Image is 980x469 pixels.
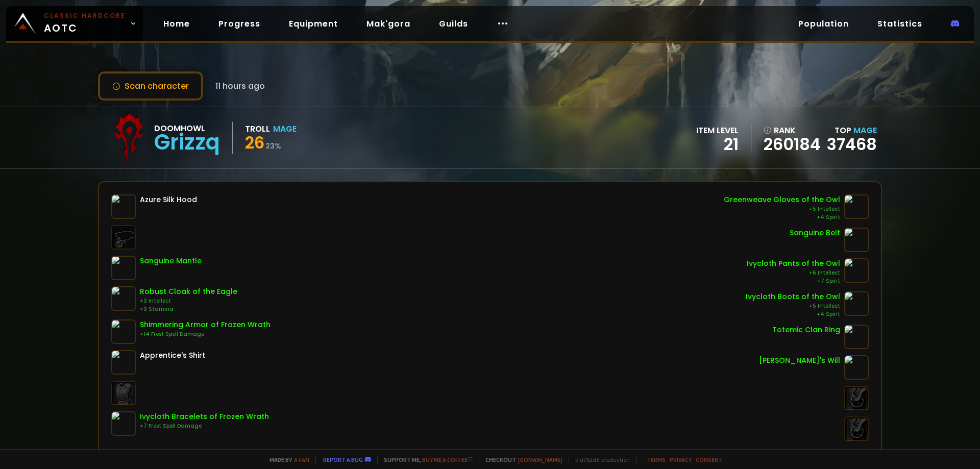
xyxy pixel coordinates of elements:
[747,277,840,285] div: +7 Spirit
[6,6,143,41] a: Classic HardcoreAOTC
[294,456,309,463] a: a fan
[696,124,739,137] div: item level
[140,256,202,266] div: Sanguine Mantle
[154,122,220,135] div: Doomhowl
[281,13,346,34] a: Equipment
[140,297,237,305] div: +3 Intellect
[827,124,877,137] div: Top
[869,13,930,34] a: Statistics
[647,456,666,463] a: Terms
[140,411,269,422] div: Ivycloth Bracelets of Frozen Wrath
[724,194,840,205] div: Greenweave Gloves of the Owl
[245,131,264,154] span: 26
[844,325,869,349] img: item-5313
[790,13,857,34] a: Population
[263,456,309,463] span: Made by
[479,456,562,463] span: Checkout
[140,286,237,297] div: Robust Cloak of the Eagle
[111,286,136,311] img: item-15124
[772,325,840,335] div: Totemic Clan Ring
[844,355,869,380] img: item-4999
[844,258,869,283] img: item-9797
[377,456,473,463] span: Support me,
[746,310,840,318] div: +4 Spirit
[245,122,270,135] div: Troll
[670,456,692,463] a: Privacy
[431,13,476,34] a: Guilds
[696,456,723,463] a: Consent
[215,80,265,92] span: 11 hours ago
[140,350,205,361] div: Apprentice's Shirt
[155,13,198,34] a: Home
[111,350,136,375] img: item-6096
[827,133,877,156] a: 37468
[746,302,840,310] div: +5 Intellect
[764,124,821,137] div: rank
[44,11,126,36] span: AOTC
[265,141,281,151] small: 23 %
[853,125,877,136] span: Mage
[111,411,136,436] img: item-9793
[154,135,220,150] div: Grizzq
[844,194,869,219] img: item-9771
[273,122,297,135] div: Mage
[98,71,203,101] button: Scan character
[518,456,562,463] a: [DOMAIN_NAME]
[140,319,271,330] div: Shimmering Armor of Frozen Wrath
[696,137,739,152] div: 21
[323,456,363,463] a: Report a bug
[724,213,840,221] div: +4 Spirit
[140,330,271,338] div: +14 Frost Spell Damage
[111,319,136,344] img: item-6567
[764,137,821,152] a: 260184
[759,355,840,366] div: [PERSON_NAME]'s Will
[111,194,136,219] img: item-7048
[422,456,473,463] a: Buy me a coffee
[44,11,126,20] small: Classic Hardcore
[844,228,869,252] img: item-14373
[140,422,269,430] div: +7 Frost Spell Damage
[140,194,197,205] div: Azure Silk Hood
[210,13,268,34] a: Progress
[747,258,840,269] div: Ivycloth Pants of the Owl
[746,291,840,302] div: Ivycloth Boots of the Owl
[844,291,869,316] img: item-9792
[724,205,840,213] div: +5 Intellect
[358,13,419,34] a: Mak'gora
[140,305,237,313] div: +3 Stamina
[747,269,840,277] div: +6 Intellect
[569,456,630,463] span: v. d752d5 - production
[111,256,136,280] img: item-14378
[790,228,840,238] div: Sanguine Belt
